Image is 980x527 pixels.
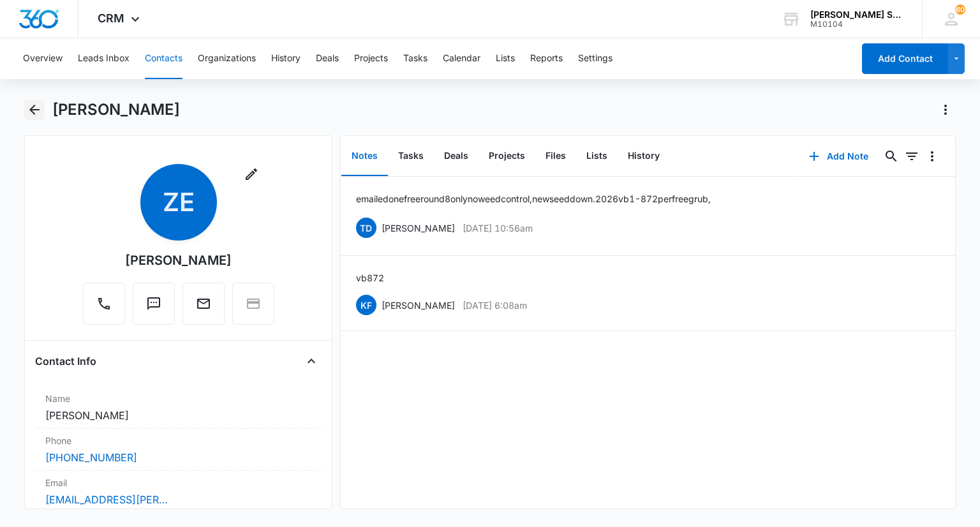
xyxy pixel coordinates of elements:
[182,283,225,325] button: Email
[45,476,311,489] label: Email
[388,137,434,176] button: Tasks
[530,38,563,79] button: Reports
[578,38,612,79] button: Settings
[403,38,427,79] button: Tasks
[140,164,217,241] span: ZE
[83,283,125,325] button: Call
[35,429,321,471] div: Phone[PHONE_NUMBER]
[881,146,902,167] button: Search...
[341,137,388,176] button: Notes
[23,38,63,79] button: Overview
[45,408,311,423] dd: [PERSON_NAME]
[618,137,670,176] button: History
[935,100,956,120] button: Actions
[145,38,182,79] button: Contacts
[356,192,711,205] p: emailed one free round 8 only no weed control, new seed down. 2026 vb 1-8 72 per free grub,
[463,299,527,312] p: [DATE] 6:08am
[443,38,480,79] button: Calendar
[955,4,965,15] span: 60
[45,492,173,507] a: [EMAIL_ADDRESS][PERSON_NAME][DOMAIN_NAME]
[796,141,881,172] button: Add Note
[810,10,903,20] div: account name
[198,38,256,79] button: Organizations
[955,4,965,15] div: notifications count
[862,43,948,74] button: Add Contact
[902,146,922,167] button: Filters
[356,218,376,238] span: TD
[576,137,618,176] button: Lists
[24,100,44,120] button: Back
[271,38,301,79] button: History
[133,283,175,325] button: Text
[479,137,535,176] button: Projects
[45,434,311,447] label: Phone
[496,38,515,79] button: Lists
[78,38,130,79] button: Leads Inbox
[535,137,576,176] button: Files
[316,38,339,79] button: Deals
[35,387,321,429] div: Name[PERSON_NAME]
[463,221,533,235] p: [DATE] 10:56am
[133,302,175,313] a: Text
[356,271,384,285] p: vb8 72
[35,471,321,513] div: Email[EMAIL_ADDRESS][PERSON_NAME][DOMAIN_NAME]
[52,100,180,119] h1: [PERSON_NAME]
[45,450,137,465] a: [PHONE_NUMBER]
[810,20,903,29] div: account id
[382,221,455,235] p: [PERSON_NAME]
[434,137,479,176] button: Deals
[301,351,322,371] button: Close
[922,146,942,167] button: Overflow Menu
[354,38,388,79] button: Projects
[83,302,125,313] a: Call
[382,299,455,312] p: [PERSON_NAME]
[45,392,311,405] label: Name
[35,353,96,369] h4: Contact Info
[125,251,232,270] div: [PERSON_NAME]
[356,295,376,315] span: KF
[182,302,225,313] a: Email
[98,11,124,25] span: CRM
